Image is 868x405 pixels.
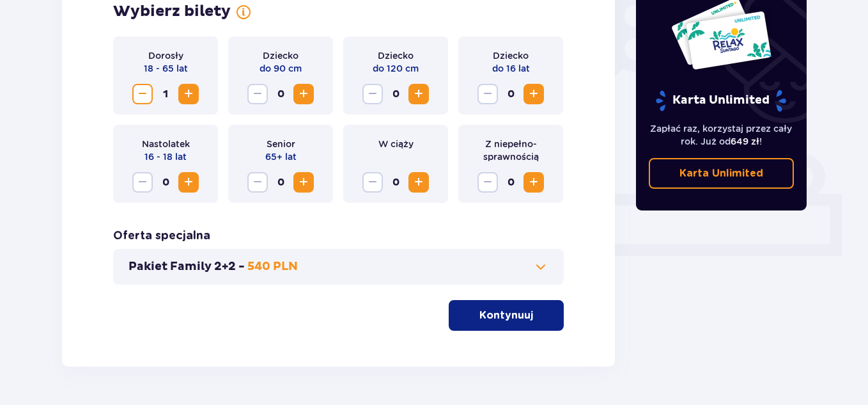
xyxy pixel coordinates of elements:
[247,84,268,104] button: Decrease
[477,172,498,193] button: Decrease
[523,172,544,193] button: Increase
[731,136,759,147] span: 649 zł
[655,90,787,112] p: Karta Unlimited
[113,2,231,21] p: Wybierz bilety
[373,62,419,75] p: do 120 cm
[523,84,544,104] button: Increase
[178,172,199,193] button: Increase
[385,84,406,104] span: 0
[408,84,429,104] button: Increase
[247,259,298,274] p: 540 PLN
[469,138,553,163] p: Z niepełno­sprawnością
[293,84,314,104] button: Increase
[649,122,794,148] p: Zapłać raz, korzystaj przez cały rok. Już od !
[247,172,268,193] button: Decrease
[500,172,521,193] span: 0
[128,259,245,274] p: Pakiet Family 2+2 -
[128,259,548,274] button: Pakiet Family 2+2 -540 PLN
[132,84,153,104] button: Decrease
[148,49,183,62] p: Dorosły
[113,228,210,244] p: Oferta specjalna
[155,172,176,193] span: 0
[362,172,383,193] button: Decrease
[493,49,529,62] p: Dziecko
[649,158,794,189] a: Karta Unlimited
[144,62,188,75] p: 18 - 65 lat
[132,172,153,193] button: Decrease
[267,138,295,150] p: Senior
[260,62,302,75] p: do 90 cm
[362,84,383,104] button: Decrease
[408,172,429,193] button: Increase
[144,150,187,163] p: 16 - 18 lat
[270,84,291,104] span: 0
[378,49,414,62] p: Dziecko
[492,62,530,75] p: do 16 lat
[293,172,314,193] button: Increase
[142,138,190,150] p: Nastolatek
[178,84,199,104] button: Increase
[265,150,297,163] p: 65+ lat
[155,84,176,104] span: 1
[378,138,414,150] p: W ciąży
[449,300,564,331] button: Kontynuuj
[679,166,763,180] p: Karta Unlimited
[479,308,533,322] p: Kontynuuj
[500,84,521,104] span: 0
[385,172,406,193] span: 0
[270,172,291,193] span: 0
[263,49,298,62] p: Dziecko
[477,84,498,104] button: Decrease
